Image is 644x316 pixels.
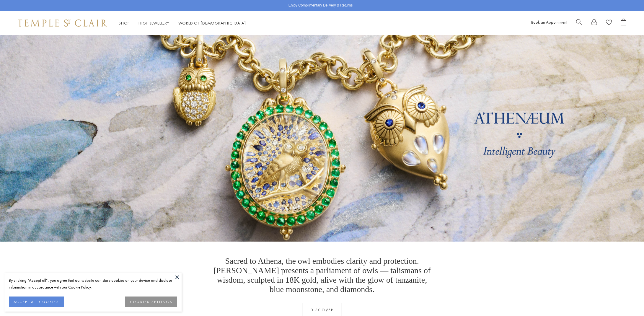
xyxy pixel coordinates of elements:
[211,256,433,294] p: Sacred to Athena, the owl embodies clarity and protection. [PERSON_NAME] presents a parliament of...
[18,19,107,27] img: Temple St. Clair
[531,19,567,25] a: Book an Appointment
[138,20,169,26] a: High JewelleryHigh Jewellery
[288,3,353,9] p: Enjoy Complimentary Delivery & Returns
[119,19,246,27] nav: Main navigation
[125,297,177,307] button: COOKIES SETTINGS
[119,20,130,26] a: ShopShop
[9,297,64,307] button: ACCEPT ALL COOKIES
[178,20,246,26] a: World of [DEMOGRAPHIC_DATA]World of [DEMOGRAPHIC_DATA]
[9,277,177,291] div: By clicking “Accept all”, you agree that our website can store cookies on your device and disclos...
[576,19,582,28] a: Search
[606,19,612,28] a: View Wishlist
[621,19,626,28] a: Open Shopping Bag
